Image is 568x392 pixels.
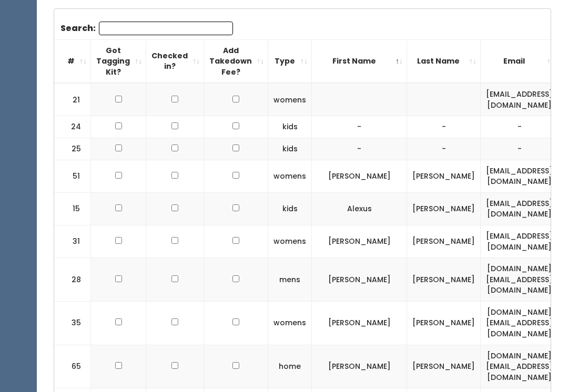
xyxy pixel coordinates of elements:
[407,345,481,388] td: [PERSON_NAME]
[407,116,481,138] td: -
[268,116,312,138] td: kids
[481,116,559,138] td: -
[268,138,312,160] td: kids
[54,160,91,192] td: 51
[312,138,407,160] td: -
[407,160,481,192] td: [PERSON_NAME]
[481,192,559,225] td: [EMAIL_ADDRESS][DOMAIN_NAME]
[268,39,312,83] th: Type: activate to sort column ascending
[481,39,559,83] th: Email: activate to sort column ascending
[312,301,407,345] td: [PERSON_NAME]
[146,39,204,83] th: Checked in?: activate to sort column ascending
[481,160,559,192] td: [EMAIL_ADDRESS][DOMAIN_NAME]
[481,258,559,302] td: [DOMAIN_NAME][EMAIL_ADDRESS][DOMAIN_NAME]
[312,258,407,302] td: [PERSON_NAME]
[312,39,407,83] th: First Name: activate to sort column descending
[99,22,233,35] input: Search:
[268,345,312,388] td: home
[407,39,481,83] th: Last Name: activate to sort column ascending
[312,192,407,225] td: Alexus
[54,116,91,138] td: 24
[54,258,91,302] td: 28
[268,301,312,345] td: womens
[91,39,146,83] th: Got Tagging Kit?: activate to sort column ascending
[407,225,481,257] td: [PERSON_NAME]
[54,138,91,160] td: 25
[407,258,481,302] td: [PERSON_NAME]
[268,192,312,225] td: kids
[54,39,91,83] th: #: activate to sort column ascending
[481,301,559,345] td: [DOMAIN_NAME][EMAIL_ADDRESS][DOMAIN_NAME]
[54,225,91,257] td: 31
[312,160,407,192] td: [PERSON_NAME]
[312,345,407,388] td: [PERSON_NAME]
[268,83,312,116] td: womens
[60,22,233,35] label: Search:
[54,345,91,388] td: 65
[312,116,407,138] td: -
[481,225,559,257] td: [EMAIL_ADDRESS][DOMAIN_NAME]
[268,225,312,257] td: womens
[54,192,91,225] td: 15
[54,301,91,345] td: 35
[312,225,407,257] td: [PERSON_NAME]
[204,39,268,83] th: Add Takedown Fee?: activate to sort column ascending
[481,138,559,160] td: -
[407,138,481,160] td: -
[407,192,481,225] td: [PERSON_NAME]
[481,345,559,388] td: [DOMAIN_NAME][EMAIL_ADDRESS][DOMAIN_NAME]
[54,83,91,116] td: 21
[268,258,312,302] td: mens
[268,160,312,192] td: womens
[407,301,481,345] td: [PERSON_NAME]
[481,83,559,116] td: [EMAIL_ADDRESS][DOMAIN_NAME]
